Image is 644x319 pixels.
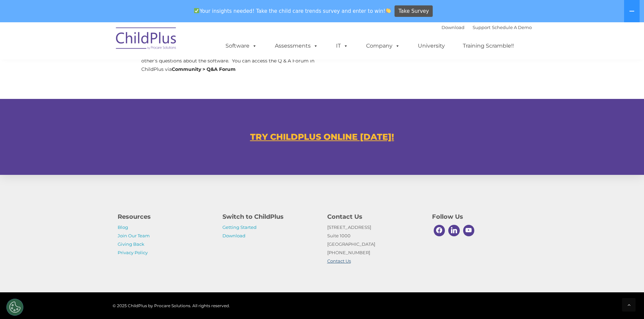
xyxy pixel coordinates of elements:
a: Contact Us [327,258,351,264]
p: [STREET_ADDRESS] Suite 1000 [GEOGRAPHIC_DATA] [PHONE_NUMBER] [327,223,422,265]
img: ChildPlus by Procare Solutions [113,23,180,56]
a: Software [219,39,264,53]
a: Training Scramble!! [456,39,521,53]
a: Blog [118,224,128,230]
a: Schedule A Demo [492,25,532,30]
a: Download [442,25,464,30]
button: Cookies Settings [6,299,23,316]
a: Download [222,233,245,238]
p: A forum led by [PERSON_NAME] users where you can ask & answer each other’s questions about the so... [141,48,317,74]
a: Getting Started [222,224,257,230]
a: Linkedin [447,223,461,238]
a: Assessments [268,39,325,53]
a: University [411,39,452,53]
h4: Follow Us [432,212,527,221]
img: ✅ [194,8,199,13]
a: Support [473,25,491,30]
h4: Resources [118,212,212,221]
a: Company [359,39,407,53]
span: Take Survey [399,5,429,17]
img: 👏 [386,8,391,13]
a: Take Survey [395,5,433,17]
span: © 2025 ChildPlus by Procare Solutions. All rights reserved. [113,303,230,308]
span: Your insights needed! Take the child care trends survey and enter to win! [191,4,394,18]
a: IT [329,39,355,53]
a: Facebook [432,223,447,238]
a: TRY CHILDPLUS ONLINE [DATE]! [250,132,394,142]
h4: Switch to ChildPlus [222,212,317,221]
a: Giving Back [118,241,144,247]
a: Privacy Policy [118,250,148,255]
font: | [442,25,532,30]
a: Youtube [461,223,476,238]
strong: Community > Q&A Forum [172,66,236,72]
a: Join Our Team [118,233,150,238]
h4: Contact Us [327,212,422,221]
